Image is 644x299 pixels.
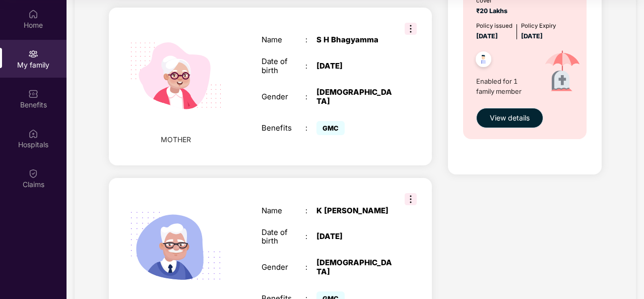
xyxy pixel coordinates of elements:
div: : [305,62,316,71]
span: Enabled for 1 family member [476,76,534,97]
div: : [305,263,316,272]
div: K [PERSON_NAME] [316,206,393,215]
span: GMC [316,121,345,135]
div: Benefits [262,124,305,133]
span: [DATE] [476,32,498,40]
div: : [305,206,316,215]
div: Name [262,35,305,44]
div: Policy issued [476,21,512,30]
img: svg+xml;base64,PHN2ZyBpZD0iQmVuZWZpdHMiIHhtbG5zPSJodHRwOi8vd3d3LnczLm9yZy8yMDAwL3N2ZyIgd2lkdGg9Ij... [28,89,38,99]
span: ₹20 Lakhs [476,7,510,15]
img: svg+xml;base64,PHN2ZyBpZD0iSG9tZSIgeG1sbnM9Imh0dHA6Ly93d3cudzMub3JnLzIwMDAvc3ZnIiB3aWR0aD0iMjAiIG... [28,9,38,19]
div: Date of birth [262,228,305,246]
div: : [305,92,316,101]
div: [DEMOGRAPHIC_DATA] [316,88,393,106]
div: [DEMOGRAPHIC_DATA] [316,258,393,276]
img: svg+xml;base64,PHN2ZyB4bWxucz0iaHR0cDovL3d3dy53My5vcmcvMjAwMC9zdmciIHdpZHRoPSIyMjQiIGhlaWdodD0iMT... [117,18,234,134]
img: svg+xml;base64,PHN2ZyBpZD0iSG9zcGl0YWxzIiB4bWxucz0iaHR0cDovL3d3dy53My5vcmcvMjAwMC9zdmciIHdpZHRoPS... [28,129,38,139]
div: Name [262,206,305,215]
img: svg+xml;base64,PHN2ZyB4bWxucz0iaHR0cDovL3d3dy53My5vcmcvMjAwMC9zdmciIHdpZHRoPSI0OC45NDMiIGhlaWdodD... [471,48,496,73]
div: : [305,35,316,44]
div: Policy Expiry [521,21,556,30]
img: svg+xml;base64,PHN2ZyB3aWR0aD0iMjAiIGhlaWdodD0iMjAiIHZpZXdCb3g9IjAgMCAyMCAyMCIgZmlsbD0ibm9uZSIgeG... [28,49,38,59]
img: icon [534,41,591,103]
div: Gender [262,263,305,272]
div: [DATE] [316,232,393,241]
span: MOTHER [161,134,191,145]
div: S H Bhagyamma [316,35,393,44]
img: svg+xml;base64,PHN2ZyB3aWR0aD0iMzIiIGhlaWdodD0iMzIiIHZpZXdCb3g9IjAgMCAzMiAzMiIgZmlsbD0ibm9uZSIgeG... [405,23,417,35]
img: svg+xml;base64,PHN2ZyB3aWR0aD0iMzIiIGhlaWdodD0iMzIiIHZpZXdCb3g9IjAgMCAzMiAzMiIgZmlsbD0ibm9uZSIgeG... [405,193,417,205]
div: Gender [262,92,305,101]
span: View details [490,112,530,124]
button: View details [476,108,543,128]
div: : [305,232,316,241]
div: Date of birth [262,57,305,75]
div: : [305,124,316,133]
span: [DATE] [521,32,543,40]
img: svg+xml;base64,PHN2ZyBpZD0iQ2xhaW0iIHhtbG5zPSJodHRwOi8vd3d3LnczLm9yZy8yMDAwL3N2ZyIgd2lkdGg9IjIwIi... [28,168,38,178]
div: [DATE] [316,62,393,71]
